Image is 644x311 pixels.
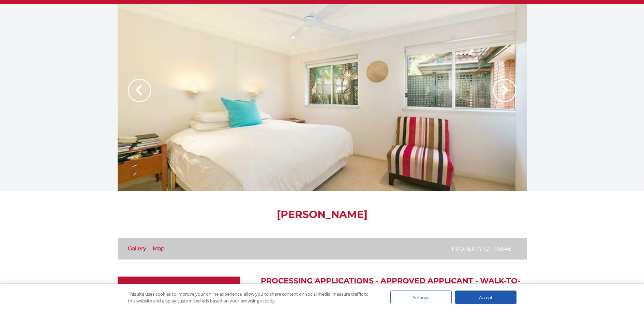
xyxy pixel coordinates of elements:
p: Property ID: 1P5646 [452,245,511,253]
div: Accept [455,291,516,304]
img: Arrow slider [493,79,516,102]
h1: [PERSON_NAME] [118,208,527,221]
img: Arrow slider [128,79,151,102]
h2: PROCESSING APPLICATIONS - APPROVED APPLICANT - WALK-TO-EVERYWHERE CONVENIENCE [261,277,527,295]
a: Map [153,245,165,252]
div: This site uses cookies to improve your online experience, allow you to share content on social me... [128,291,377,304]
a: Gallery [128,245,146,252]
div: Settings [390,291,452,304]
